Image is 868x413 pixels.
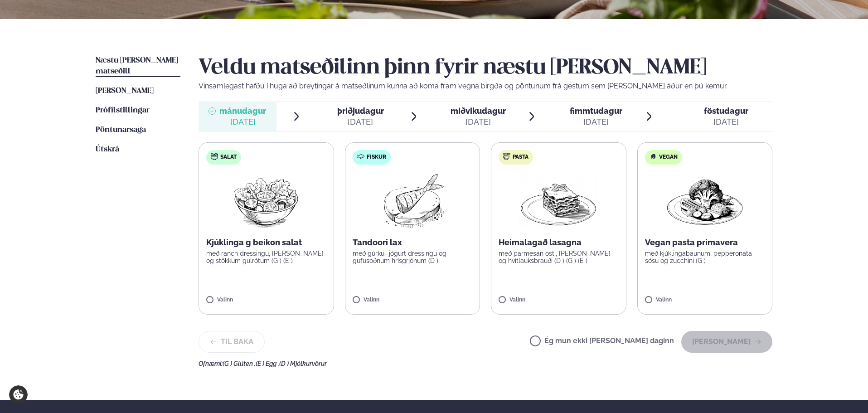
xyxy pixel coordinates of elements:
span: miðvikudagur [451,106,506,116]
a: Útskrá [96,144,119,155]
p: Vegan pasta primavera [645,237,765,248]
div: [DATE] [219,117,266,127]
span: (D ) Mjólkurvörur [279,360,327,367]
button: Til baka [199,331,265,353]
img: Lasagna.png [519,172,598,230]
a: Cookie settings [9,385,28,404]
span: (E ) Egg , [256,360,279,367]
span: (G ) Glúten , [223,360,256,367]
p: Heimalagað lasagna [499,237,619,248]
img: Salad.png [226,172,306,230]
p: Vinsamlegast hafðu í huga að breytingar á matseðlinum kunna að koma fram vegna birgða og pöntunum... [199,81,772,92]
div: [DATE] [451,117,506,127]
span: mánudagur [219,106,266,116]
span: fimmtudagur [570,106,622,116]
img: salad.svg [211,153,218,160]
span: Pasta [513,154,529,161]
span: föstudagur [704,106,748,116]
a: Prófílstillingar [96,105,150,116]
p: Tandoori lax [353,237,473,248]
img: Vegan.png [665,172,745,230]
span: Salat [220,154,237,161]
p: Kjúklinga g beikon salat [206,237,326,248]
img: pasta.svg [503,153,510,160]
p: með kjúklingabaunum, pepperonata sósu og zucchini (G ) [645,250,765,264]
div: [DATE] [337,117,384,127]
a: Pöntunarsaga [96,125,146,136]
img: fish.svg [357,153,364,160]
a: [PERSON_NAME] [96,86,154,97]
span: [PERSON_NAME] [96,87,154,95]
div: Ofnæmi: [199,360,772,367]
span: Pöntunarsaga [96,126,146,134]
span: Fiskur [367,154,386,161]
span: Útskrá [96,146,119,153]
div: [DATE] [570,117,622,127]
p: með ranch dressingu, [PERSON_NAME] og stökkum gulrótum (G ) (E ) [206,250,326,264]
span: Prófílstillingar [96,107,150,114]
span: Vegan [659,154,678,161]
span: Næstu [PERSON_NAME] matseðill [96,57,178,75]
span: þriðjudagur [337,106,384,116]
img: Vegan.svg [650,153,657,160]
button: [PERSON_NAME] [681,331,772,353]
h2: Veldu matseðilinn þinn fyrir næstu [PERSON_NAME] [199,55,772,81]
div: [DATE] [704,117,748,127]
a: Næstu [PERSON_NAME] matseðill [96,55,180,77]
img: Fish.png [372,172,452,230]
p: með gúrku- jógúrt dressingu og gufusoðnum hrísgrjónum (D ) [353,250,473,264]
p: með parmesan osti, [PERSON_NAME] og hvítlauksbrauði (D ) (G ) (E ) [499,250,619,264]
